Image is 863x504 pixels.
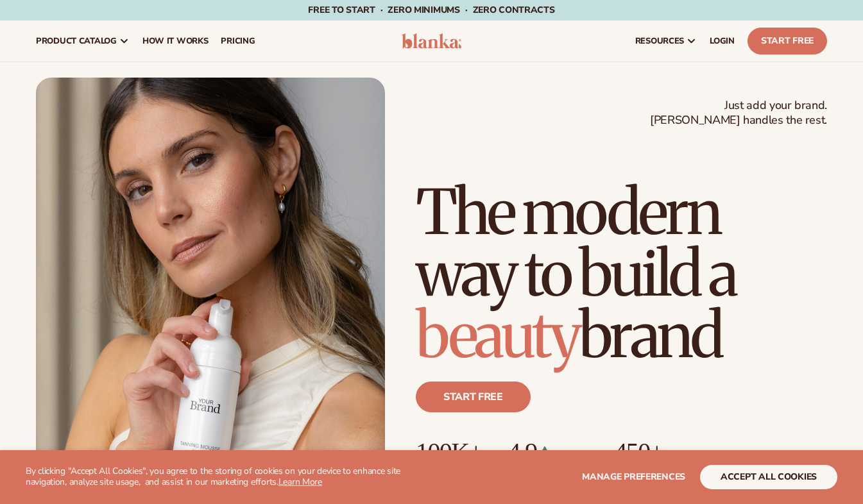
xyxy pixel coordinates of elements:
[142,36,209,46] span: How It Works
[278,476,322,488] a: Learn More
[416,297,579,374] span: beauty
[26,466,425,488] p: By clicking "Accept All Cookies", you agree to the storing of cookies on your device to enhance s...
[748,28,827,55] a: Start Free
[582,465,685,489] button: Manage preferences
[582,471,685,483] span: Manage preferences
[402,33,462,49] img: logo
[416,181,827,366] h1: The modern way to build a brand
[221,36,255,46] span: pricing
[650,98,827,128] span: Just add your brand. [PERSON_NAME] handles the rest.
[614,438,711,466] p: 450+
[635,36,684,46] span: resources
[416,438,482,466] p: 100K+
[308,4,554,16] span: Free to start · ZERO minimums · ZERO contracts
[30,21,136,62] a: product catalog
[703,21,741,62] a: LOGIN
[629,21,703,62] a: resources
[416,382,531,412] a: Start free
[508,438,588,466] p: 4.9
[214,21,261,62] a: pricing
[36,36,117,46] span: product catalog
[136,21,215,62] a: How It Works
[700,465,837,489] button: accept all cookies
[710,36,735,46] span: LOGIN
